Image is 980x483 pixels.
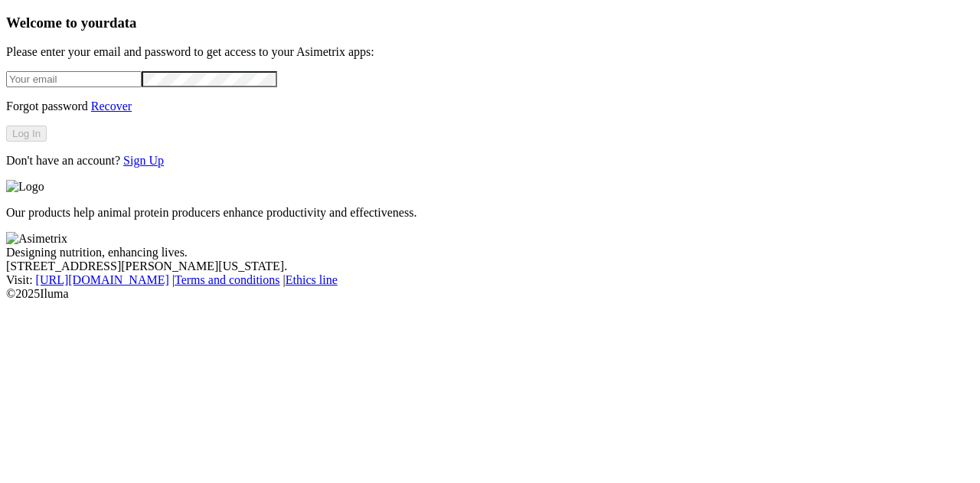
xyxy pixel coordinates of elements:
button: Log In [6,126,47,142]
img: Asimetrix [6,232,67,246]
div: Visit : | | [6,273,974,287]
a: Terms and conditions [175,273,280,286]
p: Please enter your email and password to get access to your Asimetrix apps: [6,45,974,59]
img: Logo [6,180,44,194]
a: [URL][DOMAIN_NAME] [36,273,169,286]
p: Our products help animal protein producers enhance productivity and effectiveness. [6,206,974,220]
p: Forgot password [6,100,974,113]
p: Don't have an account? [6,154,974,168]
h3: Welcome to your [6,15,974,31]
div: © 2025 Iluma [6,287,974,301]
a: Sign Up [123,154,164,167]
div: [STREET_ADDRESS][PERSON_NAME][US_STATE]. [6,259,974,273]
input: Your email [6,71,142,87]
div: Designing nutrition, enhancing lives. [6,246,974,259]
a: Ethics line [286,273,338,286]
span: data [109,15,136,31]
a: Recover [91,100,132,113]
